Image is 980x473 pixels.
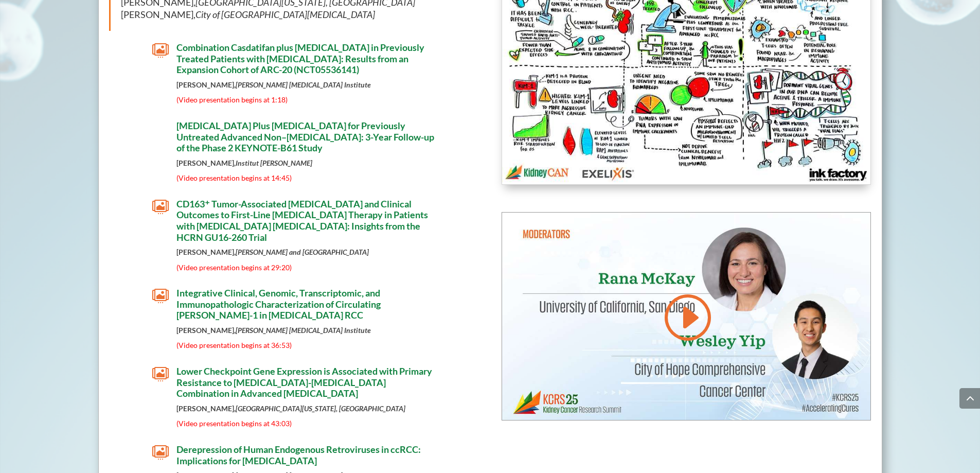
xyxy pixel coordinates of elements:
[152,120,169,137] span: 
[176,42,424,75] span: Combination Casdatifan plus [MEDICAL_DATA] in Previously Treated Patients with [MEDICAL_DATA]: Re...
[236,404,405,413] em: [GEOGRAPHIC_DATA][US_STATE], [GEOGRAPHIC_DATA]
[176,95,288,104] span: (Video presentation begins at 1:18)
[236,326,371,335] em: [PERSON_NAME] [MEDICAL_DATA] Institute
[176,80,371,89] strong: [PERSON_NAME],
[176,173,292,182] span: (Video presentation begins at 14:45)
[152,288,169,304] span: 
[176,248,369,256] strong: [PERSON_NAME],
[176,419,292,428] span: (Video presentation begins at 43:03)
[176,341,292,349] span: (Video presentation begins at 36:53)
[152,444,169,461] span: 
[176,444,421,466] span: Derepression of Human Endogenous Retroviruses in ccRCC: Implications for [MEDICAL_DATA]
[152,366,169,382] span: 
[260,159,312,167] em: [PERSON_NAME]
[176,326,371,335] strong: [PERSON_NAME],
[236,159,259,167] em: Institut
[176,287,381,321] span: Integrative Clinical, Genomic, Transcriptomic, and Immunopathologic Characterization of Circulati...
[176,365,432,399] span: Lower Checkpoint Gene Expression is Associated with Primary Resistance to [MEDICAL_DATA]-[MEDICAL...
[176,404,405,413] strong: [PERSON_NAME],
[176,120,434,153] span: [MEDICAL_DATA] Plus [MEDICAL_DATA] for Previously Untreated Advanced Non–[MEDICAL_DATA]: 3-Year F...
[152,42,169,59] span: 
[152,199,169,215] span: 
[195,9,375,20] em: City of [GEOGRAPHIC_DATA][MEDICAL_DATA]
[176,263,292,272] span: (Video presentation begins at 29:20)
[236,80,371,89] em: [PERSON_NAME] [MEDICAL_DATA] Institute
[176,198,428,243] span: CD163⁺ Tumor-Associated [MEDICAL_DATA] and Clinical Outcomes to First-Line [MEDICAL_DATA] Therapy...
[236,248,369,256] em: [PERSON_NAME] and [GEOGRAPHIC_DATA]
[176,159,312,167] strong: [PERSON_NAME],
[121,9,375,20] span: [PERSON_NAME],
